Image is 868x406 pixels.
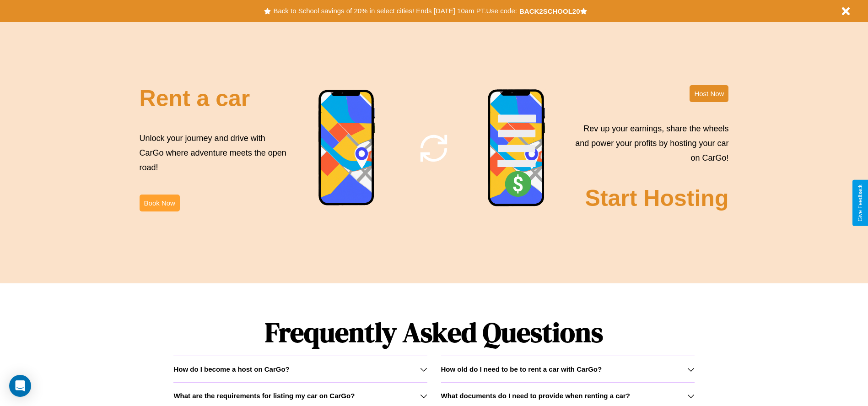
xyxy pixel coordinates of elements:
[173,392,355,400] h3: What are the requirements for listing my car on CarGo?
[441,365,602,373] h3: How old do I need to be to rent a car with CarGo?
[690,85,728,102] button: Host Now
[9,375,31,397] div: Open Intercom Messenger
[173,365,289,373] h3: How do I become a host on CarGo?
[441,392,630,400] h3: What documents do I need to provide when renting a car?
[318,89,376,207] img: phone
[585,185,729,211] h2: Start Hosting
[173,309,694,356] h1: Frequently Asked Questions
[857,184,863,222] div: Give Feedback
[519,7,580,15] b: BACK2SCHOOL20
[570,121,728,166] p: Rev up your earnings, share the wheels and power your profits by hosting your car on CarGo!
[140,131,290,175] p: Unlock your journey and drive with CarGo where adventure meets the open road!
[140,195,180,211] button: Book Now
[487,89,546,208] img: phone
[140,85,250,112] h2: Rent a car
[271,5,519,17] button: Back to School savings of 20% in select cities! Ends [DATE] 10am PT.Use code:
